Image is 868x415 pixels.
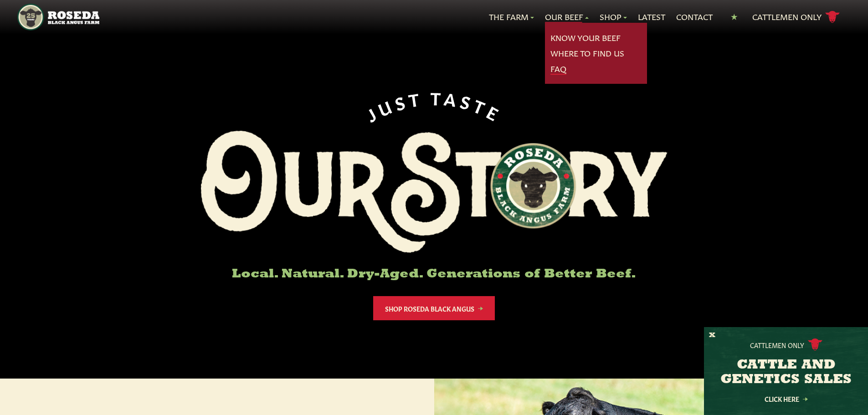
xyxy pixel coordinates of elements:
[362,102,381,123] span: J
[362,87,507,123] div: JUST TASTE
[375,94,396,118] span: U
[709,331,715,340] button: X
[808,338,822,351] img: cattle-icon.svg
[550,32,621,44] a: Know Your Beef
[201,267,668,282] h6: Local. Natural. Dry-Aged. Generations of Better Beef.
[443,88,461,108] span: A
[550,47,624,59] a: Where To Find Us
[431,87,445,106] span: T
[485,101,506,123] span: E
[750,340,804,349] p: Cattlemen Only
[373,296,495,320] a: Shop Roseda Black Angus
[745,396,827,402] a: Click Here
[17,4,99,31] img: https://roseda.com/wp-content/uploads/2021/05/roseda-25-header.png
[489,11,534,23] a: The Farm
[715,358,857,387] h3: CATTLE AND GENETICS SALES
[201,131,668,253] img: Roseda Black Aangus Farm
[545,11,589,23] a: Our Beef
[472,95,492,117] span: T
[392,90,410,111] span: S
[752,9,840,25] a: Cattlemen Only
[550,63,566,75] a: FAQ
[676,11,713,23] a: Contact
[459,91,477,112] span: S
[407,88,424,108] span: T
[600,11,627,23] a: Shop
[638,11,665,23] a: Latest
